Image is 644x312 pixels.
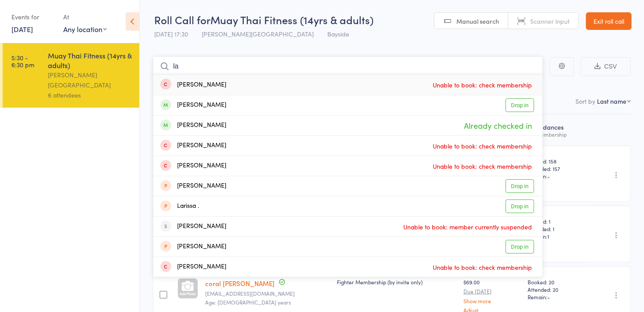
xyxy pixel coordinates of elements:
[205,279,275,288] a: coral [PERSON_NAME]
[63,24,107,34] div: Any location
[524,118,587,141] div: Atten­dances
[431,160,534,173] span: Unable to book: check membership
[431,139,534,152] span: Unable to book: check membership
[160,80,226,90] div: [PERSON_NAME]
[11,10,54,24] div: Events for
[597,97,626,105] div: Last name
[506,179,534,193] a: Drop in
[547,172,550,180] span: -
[160,100,226,110] div: [PERSON_NAME]
[431,78,534,91] span: Unable to book: check membership
[3,43,139,108] a: 5:30 -6:30 pmMuay Thai Fitness (14yrs & adults)[PERSON_NAME][GEOGRAPHIC_DATA]6 attendees
[154,12,210,27] span: Roll Call for
[210,12,373,27] span: Muay Thai Fitness (14yrs & adults)
[547,293,550,301] span: -
[528,165,583,172] span: Attended: 157
[401,220,534,233] span: Unable to book: member currently suspended
[160,181,226,191] div: [PERSON_NAME]
[586,12,632,30] a: Exit roll call
[528,278,583,286] span: Booked: 20
[160,120,226,131] div: [PERSON_NAME]
[154,29,188,38] span: [DATE] 17:30
[205,290,330,297] small: coralella04@gmail.com
[48,70,132,90] div: [PERSON_NAME][GEOGRAPHIC_DATA]
[11,54,34,68] time: 5:30 - 6:30 pm
[528,293,583,301] span: Remain:
[63,10,107,24] div: At
[160,161,226,171] div: [PERSON_NAME]
[528,218,583,225] span: Booked: 1
[528,172,583,180] span: Remain:
[431,261,534,274] span: Unable to book: check membership
[581,57,631,76] button: CSV
[153,56,543,76] input: Search by name
[530,17,570,25] span: Scanner input
[547,232,549,240] span: 1
[160,201,199,211] div: Larissa .
[160,262,226,272] div: [PERSON_NAME]
[11,24,33,34] a: [DATE]
[575,97,595,105] label: Sort by
[506,98,534,112] a: Drop in
[528,131,583,137] div: for membership
[528,225,583,232] span: Attended: 1
[160,242,226,252] div: [PERSON_NAME]
[506,240,534,254] a: Drop in
[48,90,132,100] div: 6 attendees
[160,221,226,232] div: [PERSON_NAME]
[463,288,521,294] small: Due [DATE]
[462,118,534,133] span: Already checked in
[337,278,456,286] div: Fighter Membership (by invite only)
[160,141,226,151] div: [PERSON_NAME]
[528,286,583,293] span: Attended: 20
[327,29,349,38] span: Bayside
[205,298,291,306] span: Age: [DEMOGRAPHIC_DATA] years
[48,51,132,70] div: Muay Thai Fitness (14yrs & adults)
[456,17,499,25] span: Manual search
[202,29,314,38] span: [PERSON_NAME][GEOGRAPHIC_DATA]
[463,298,521,304] a: Show more
[506,200,534,213] a: Drop in
[528,232,583,240] span: Remain:
[528,157,583,165] span: Booked: 158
